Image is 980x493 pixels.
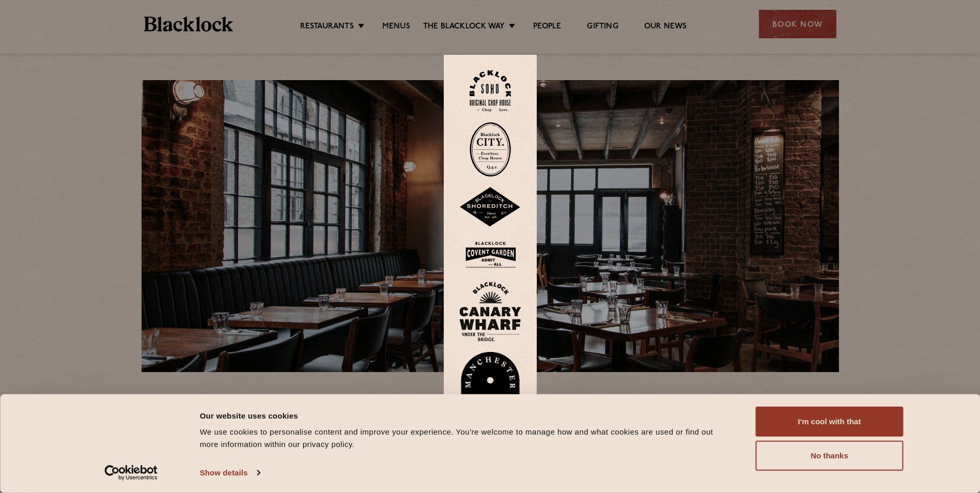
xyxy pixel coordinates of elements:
a: Usercentrics Cookiebot - opens in a new window [86,465,176,481]
div: We use cookies to personalise content and improve your experience. You're welcome to manage how a... [200,426,733,451]
img: City-stamp-default.svg [470,122,511,177]
div: Our website uses cookies [200,409,733,422]
img: BLA_1470_CoventGarden_Website_Solid.svg [459,238,521,271]
img: BL_Manchester_Logo-bleed.png [459,352,521,423]
button: No thanks [756,441,904,471]
button: I'm cool with that [756,407,904,437]
img: BL_CW_Logo_Website.svg [459,282,521,342]
img: Shoreditch-stamp-v2-default.svg [459,187,521,227]
a: Show details [200,465,260,481]
img: Soho-stamp-default.svg [470,70,511,112]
